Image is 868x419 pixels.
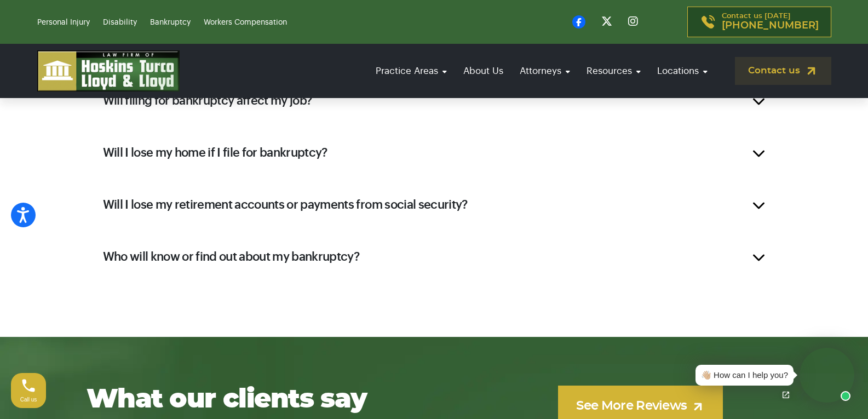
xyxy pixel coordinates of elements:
a: Personal Injury [37,19,90,26]
h2: Will I lose my retirement accounts or payments from social security? [103,197,468,213]
a: About Us [458,55,509,87]
a: Locations [652,55,713,87]
a: Open chat [774,383,797,406]
h2: Will I lose my home if I file for bankruptcy? [103,145,327,161]
a: Practice Areas [370,55,452,87]
a: Workers Compensation [204,19,287,26]
a: Contact us [DATE][PHONE_NUMBER] [687,7,831,37]
a: Contact us [735,57,831,85]
a: Attorneys [514,55,576,87]
p: Contact us [DATE] [722,13,819,31]
h2: Who will know or find out about my bankruptcy? [103,249,360,265]
h2: Will filing for bankruptcy affect my job? [103,93,312,109]
img: logo [37,50,180,91]
span: [PHONE_NUMBER] [722,20,819,31]
a: Disability [103,19,137,26]
div: 👋🏼 How can I help you? [701,369,788,382]
a: Resources [581,55,646,87]
span: Call us [20,397,37,403]
a: Bankruptcy [150,19,191,26]
h2: What our clients say [87,386,487,415]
